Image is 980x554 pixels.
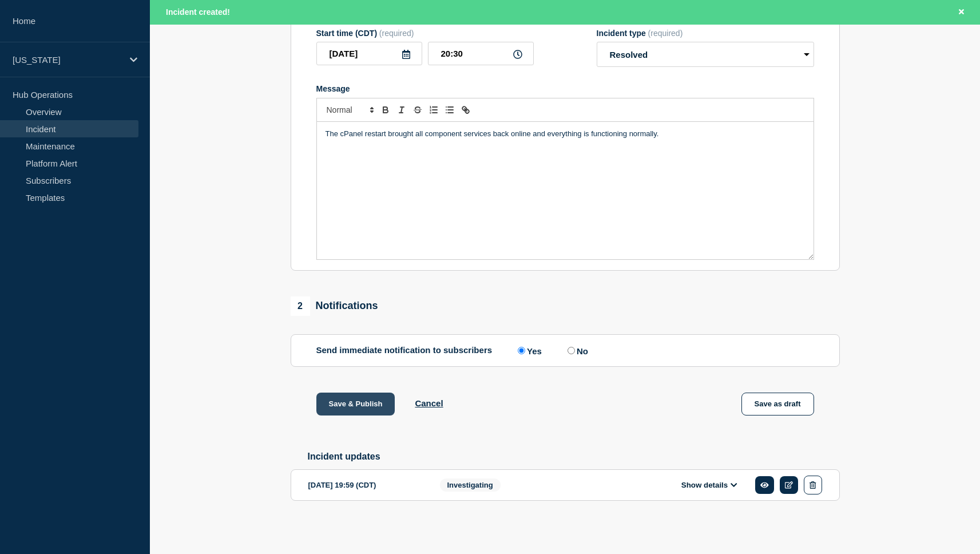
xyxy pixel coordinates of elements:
p: [US_STATE] [13,55,122,65]
select: Incident type [597,42,814,67]
div: Incident type [597,29,814,38]
label: No [565,345,588,356]
label: Yes [515,345,542,356]
input: Yes [518,347,525,354]
button: Toggle ordered list [426,103,442,117]
p: The cPanel restart brought all component services back online and everything is functioning norma... [326,129,805,139]
button: Toggle link [458,103,474,117]
span: Font size [322,103,378,117]
div: Message [317,122,814,259]
div: Notifications [291,296,378,316]
p: Send immediate notification to subscribers [316,345,493,356]
input: YYYY-MM-DD [316,42,422,65]
span: 2 [291,296,310,316]
button: Save & Publish [316,393,395,415]
input: HH:MM [428,42,534,65]
span: Incident created! [166,7,230,17]
button: Toggle bulleted list [442,103,458,117]
button: Close banner [954,6,969,19]
h2: Incident updates [308,452,840,462]
button: Show details [678,480,741,490]
button: Toggle italic text [394,103,410,117]
button: Save as draft [741,393,814,415]
span: Investigating [440,478,501,492]
div: Send immediate notification to subscribers [316,345,814,356]
input: No [568,347,575,354]
div: [DATE] 19:59 (CDT) [308,476,423,494]
button: Toggle strikethrough text [410,103,426,117]
div: Message [316,84,814,93]
span: (required) [379,29,414,38]
div: Start time (CDT) [316,29,534,38]
button: Toggle bold text [378,103,394,117]
span: (required) [648,29,683,38]
button: Cancel [415,398,443,408]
